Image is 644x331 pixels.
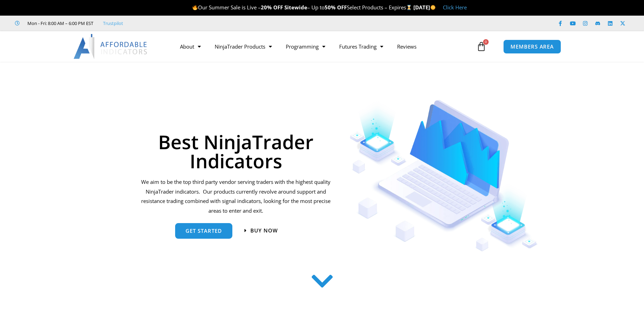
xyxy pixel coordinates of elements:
[192,4,413,11] span: Our Summer Sale is Live – – Up to Select Products – Expires
[173,39,475,54] nav: Menu
[26,19,93,27] span: Mon - Fri: 8:00 AM – 6:00 PM EST
[140,132,332,170] h1: Best NinjaTrader Indicators
[430,5,436,10] img: 🌞
[443,4,467,11] a: Click Here
[483,39,489,45] span: 0
[192,5,198,10] img: 🔥
[74,34,148,59] img: LogoAI | Affordable Indicators – NinjaTrader
[413,4,436,11] strong: [DATE]
[261,4,283,11] strong: 20% OFF
[279,39,332,54] a: Programming
[503,40,561,54] a: MEMBERS AREA
[466,36,497,57] a: 0
[284,4,307,11] strong: Sitewide
[350,100,538,252] img: Indicators 1 | Affordable Indicators – NinjaTrader
[325,4,347,11] strong: 50% OFF
[244,228,278,233] a: Buy now
[406,5,412,10] img: ⌛
[140,177,332,216] p: We aim to be the top third party vendor serving traders with the highest quality NinjaTrader indi...
[510,44,554,49] span: MEMBERS AREA
[175,223,232,239] a: get started
[332,39,390,54] a: Futures Trading
[208,39,279,54] a: NinjaTrader Products
[173,39,208,54] a: About
[103,19,123,27] a: Trustpilot
[390,39,423,54] a: Reviews
[250,228,278,233] span: Buy now
[186,228,222,234] span: get started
